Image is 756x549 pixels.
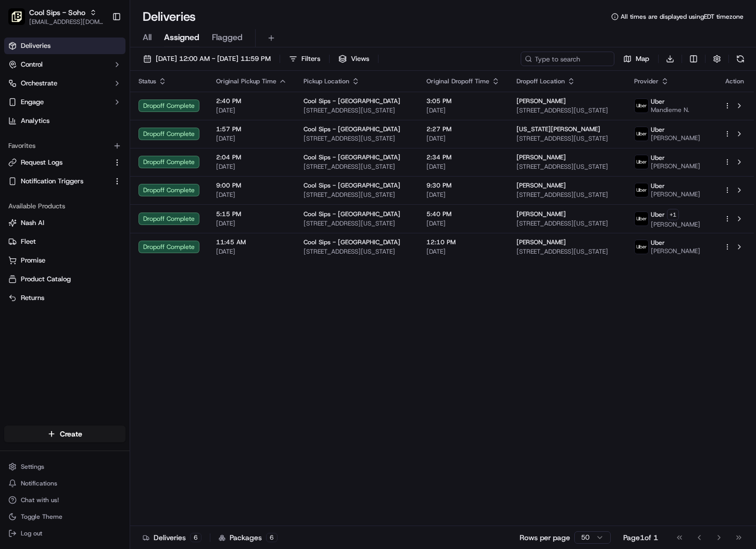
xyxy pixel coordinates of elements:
a: Promise [8,256,121,265]
span: Cool Sips - [GEOGRAPHIC_DATA] [304,153,400,161]
span: Control [21,60,43,69]
span: Orchestrate [21,79,57,88]
div: 6 [190,533,201,542]
span: Views [351,54,369,64]
img: Nash [10,10,31,31]
span: Status [138,77,156,85]
a: 📗Knowledge Base [6,229,84,247]
span: [PERSON_NAME] [32,190,84,198]
span: Assigned [164,31,199,44]
div: Past conversations [10,135,70,144]
span: [STREET_ADDRESS][US_STATE] [516,219,617,228]
button: Promise [4,252,125,269]
span: [DATE] [216,247,287,256]
div: We're available if you need us! [47,110,143,118]
span: Original Dropoff Time [426,77,489,85]
span: [PERSON_NAME] [651,190,700,198]
span: Deliveries [21,41,51,51]
div: Deliveries [143,532,201,543]
span: Chat with us! [21,496,59,504]
h1: Deliveries [143,8,196,25]
button: Fleet [4,233,125,250]
a: Fleet [8,237,121,246]
span: 5:15 PM [216,210,287,218]
span: [DATE] [216,134,287,143]
span: Product Catalog [21,274,71,284]
span: 12:10 PM [426,238,500,246]
img: 1736555255976-a54dd68f-1ca7-489b-9aae-adbdc363a1c4 [21,162,29,170]
span: Request Logs [21,158,62,167]
span: [DATE] [426,134,500,143]
img: uber-new-logo.jpeg [635,212,648,226]
a: Product Catalog [8,274,121,284]
span: [STREET_ADDRESS][US_STATE] [516,106,617,115]
button: Start new chat [177,103,190,115]
div: 💻 [88,234,96,242]
button: [EMAIL_ADDRESS][DOMAIN_NAME] [29,18,104,26]
span: Uber [651,97,665,106]
span: Uber [651,239,665,247]
div: Start new chat [47,99,171,110]
span: Notification Triggers [21,177,83,186]
span: Cool Sips - Soho [29,7,85,18]
span: Analytics [21,116,49,126]
a: Analytics [4,113,125,129]
img: Cool Sips - Soho [8,8,25,25]
a: Nash AI [8,218,121,228]
span: [PERSON_NAME] [516,153,566,161]
span: [DATE] 12:00 AM - [DATE] 11:59 PM [156,54,271,64]
span: Cool Sips - [GEOGRAPHIC_DATA] [304,125,400,133]
span: 2:40 PM [216,97,287,105]
button: Settings [4,459,125,474]
span: [DATE] [216,219,287,228]
span: 2:34 PM [426,153,500,161]
span: [DATE] [426,191,500,199]
a: 💻API Documentation [84,229,171,247]
div: Packages [219,532,278,543]
a: Powered byPylon [73,258,126,266]
span: [STREET_ADDRESS][US_STATE] [516,163,617,171]
img: uber-new-logo.jpeg [635,155,648,169]
span: Notifications [21,479,57,488]
span: Toggle Theme [21,513,62,521]
button: Product Catalog [4,271,125,288]
button: +1 [667,209,679,220]
span: 2:04 PM [216,153,287,161]
img: 9188753566659_6852d8bf1fb38e338040_72.png [22,99,41,118]
button: Notification Triggers [4,173,125,190]
button: Nash AI [4,215,125,231]
a: Deliveries [4,38,125,54]
span: 1:57 PM [216,125,287,133]
span: Knowledge Base [21,233,80,243]
span: 5:40 PM [426,210,500,218]
span: [STREET_ADDRESS][US_STATE] [516,247,617,256]
a: Returns [8,293,121,303]
span: [PERSON_NAME] [516,210,566,218]
span: Settings [21,463,44,471]
span: Uber [651,210,665,219]
button: Toggle Theme [4,509,125,524]
img: uber-new-logo.jpeg [635,183,648,197]
span: Mandieme N. [651,106,689,114]
span: Pylon [104,258,126,266]
span: [DATE] [216,106,287,115]
span: Uber [651,126,665,134]
img: Masood Aslam [10,180,27,196]
div: Favorites [4,138,125,154]
span: Uber [651,154,665,162]
span: API Documentation [98,233,167,243]
button: Refresh [733,52,748,66]
span: Nash AI [21,218,44,228]
span: [PERSON_NAME] [651,134,700,142]
span: Pickup Location [304,77,349,85]
span: Cool Sips - [GEOGRAPHIC_DATA] [304,210,400,218]
img: Brittany Newman [10,152,27,168]
span: Fleet [21,237,36,246]
button: Map [619,52,654,66]
span: [PERSON_NAME] [516,238,566,246]
img: uber-new-logo.jpeg [635,127,648,141]
div: Action [724,77,746,85]
span: Promise [21,256,45,265]
input: Got a question? Start typing here... [27,67,187,78]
